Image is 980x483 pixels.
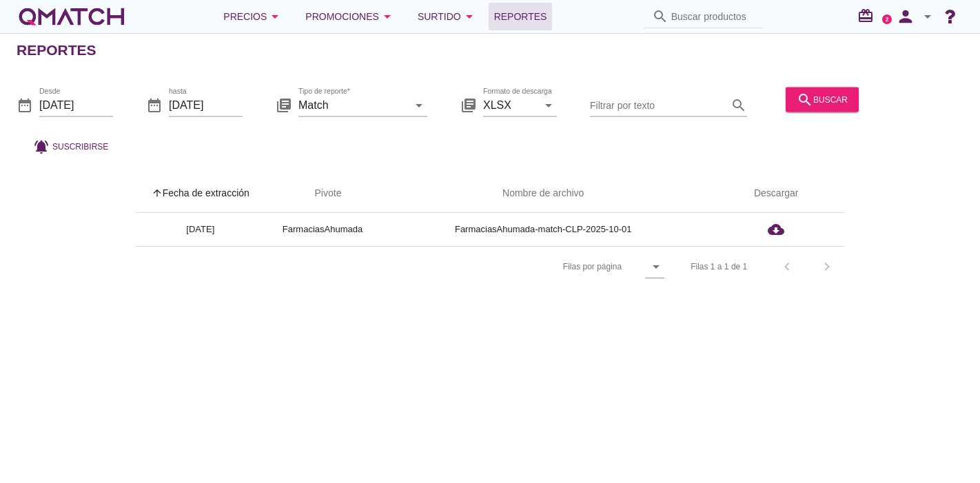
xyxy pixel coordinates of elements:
[135,213,266,246] td: [DATE]
[768,221,784,238] i: cloud_download
[169,94,243,116] input: hasta
[707,174,845,213] th: Descargar: Not sorted.
[212,3,294,30] button: Precios
[39,94,113,116] input: Desde
[857,8,879,24] i: redeem
[146,96,163,113] i: date_range
[52,140,108,152] span: Suscribirse
[379,8,396,25] i: arrow_drop_down
[652,8,668,25] i: search
[17,96,33,113] i: date_range
[671,6,755,28] input: Buscar productos
[266,213,379,246] td: FarmaciasAhumada
[460,96,477,113] i: library_books
[691,260,747,273] div: Filas 1 a 1 de 1
[540,96,557,113] i: arrow_drop_down
[418,8,478,25] div: Surtido
[379,174,707,213] th: Nombre de archivo: Not sorted.
[886,16,889,22] text: 2
[298,94,408,116] input: Tipo de reporte*
[305,8,396,25] div: Promociones
[461,8,478,25] i: arrow_drop_down
[483,94,538,116] input: Formato de descarga
[17,39,96,61] h2: Reportes
[152,187,163,198] i: arrow_upward
[294,3,407,30] button: Promociones
[411,96,427,113] i: arrow_drop_down
[797,91,848,107] div: buscar
[919,8,936,25] i: arrow_drop_down
[648,258,664,275] i: arrow_drop_down
[590,94,728,116] input: Filtrar por texto
[882,14,892,24] a: 2
[266,174,379,213] th: Pivote: Not sorted. Activate to sort ascending.
[22,134,119,158] button: Suscribirse
[379,213,707,246] td: FarmaciasAhumada-match-CLP-2025-10-01
[223,8,283,25] div: Precios
[135,174,266,213] th: Fecha de extracción: Sorted ascending. Activate to sort descending.
[489,3,553,30] a: Reportes
[797,91,813,107] i: search
[407,3,489,30] button: Surtido
[276,96,292,113] i: library_books
[425,247,664,287] div: Filas por página
[17,3,127,30] a: white-qmatch-logo
[494,8,547,25] span: Reportes
[892,7,919,26] i: person
[731,96,747,113] i: search
[33,138,52,154] i: notifications_active
[267,8,283,25] i: arrow_drop_down
[786,87,859,112] button: buscar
